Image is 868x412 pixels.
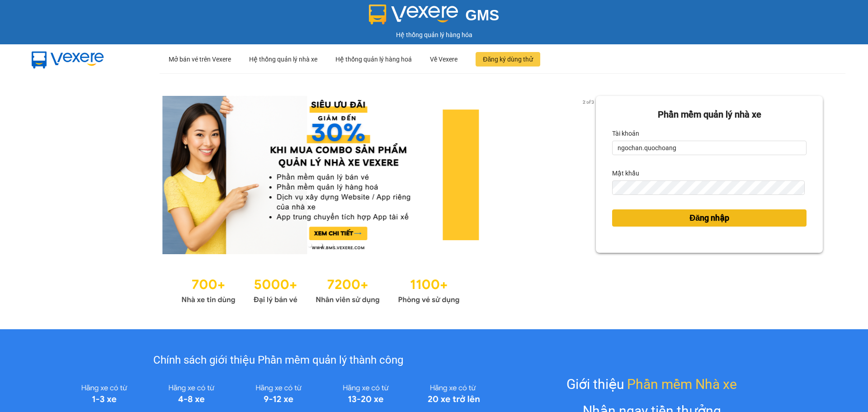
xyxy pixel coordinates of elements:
input: Tài khoản [612,141,807,155]
div: Hệ thống quản lý nhà xe [249,45,317,74]
span: Đăng ký dùng thử [483,54,533,64]
li: slide item 1 [308,243,311,247]
span: Phần mềm Nhà xe [627,374,737,395]
li: slide item 2 [319,243,322,247]
li: slide item 3 [330,243,333,247]
div: Hệ thống quản lý hàng hóa [2,30,866,40]
label: Tài khoản [612,126,639,141]
a: GMS [369,14,500,21]
img: logo 2 [369,5,458,24]
button: Đăng nhập [612,209,807,227]
p: 2 of 3 [580,96,596,108]
button: previous slide / item [45,96,58,254]
span: GMS [465,7,499,24]
div: Về Vexere [430,45,458,74]
input: Mật khẩu [612,180,804,195]
div: Phần mềm quản lý nhà xe [612,108,807,122]
button: next slide / item [583,96,596,254]
span: Đăng nhập [689,212,729,224]
div: Chính sách giới thiệu Phần mềm quản lý thành công [61,352,496,369]
div: Mở bán vé trên Vexere [169,45,231,74]
div: Giới thiệu [566,374,737,395]
div: Hệ thống quản lý hàng hoá [335,45,412,74]
button: Đăng ký dùng thử [476,52,540,66]
img: mbUUG5Q.png [23,44,113,74]
label: Mật khẩu [612,166,639,180]
img: Statistics.png [181,272,460,307]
